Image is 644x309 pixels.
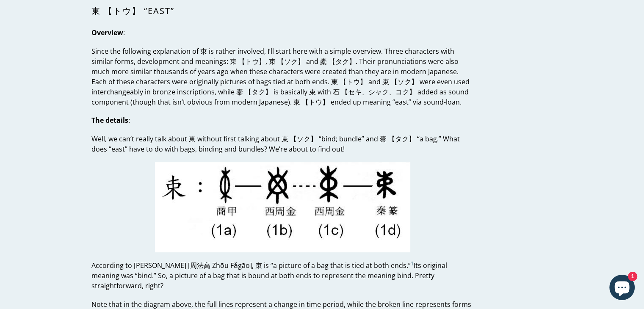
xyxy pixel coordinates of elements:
[91,260,474,291] p: According to [PERSON_NAME] [周法高 Zhōu Fǎgāo], 束 is “a picture of a bag that is tied at both ends.”...
[91,28,123,37] strong: Overview
[607,275,637,302] inbox-online-store-chat: Shopify online store chat
[91,134,474,154] p: Well, we can’t really talk about 東 without first talking about 束 【ソク】 “bind; bundle” and 橐 【タク】 “...
[91,6,474,16] h2: 東 【トウ】 “east”
[411,260,414,267] sup: 1
[91,28,474,38] p: :
[91,115,474,125] p: :
[91,46,474,107] p: Since the following explanation of 東 is rather involved, I’ll start here with a simple overview. ...
[411,261,414,270] a: 1
[91,116,128,125] strong: The details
